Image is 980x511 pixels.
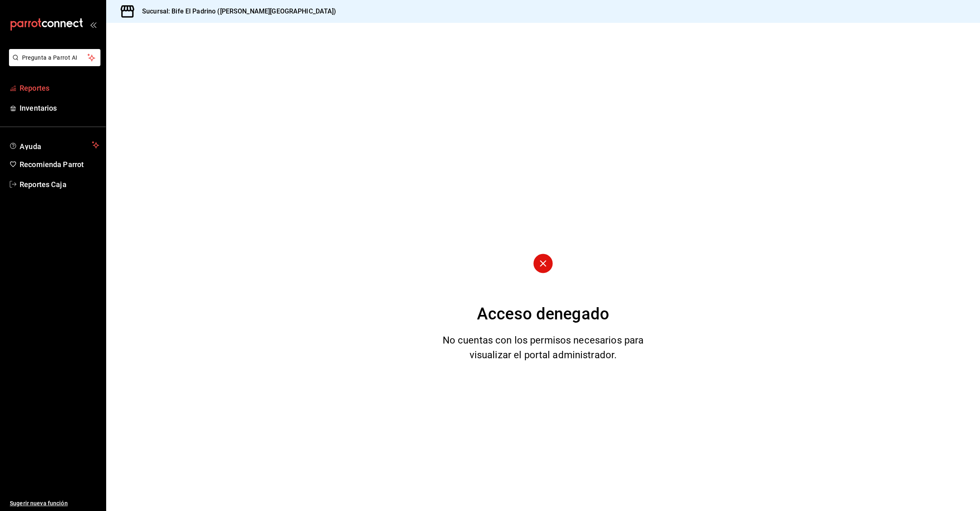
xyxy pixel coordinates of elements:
[20,159,99,170] span: Recomienda Parrot
[136,7,336,16] h3: Sucursal: Bife El Padrino ([PERSON_NAME][GEOGRAPHIC_DATA])
[22,54,88,62] span: Pregunta a Parrot AI
[9,49,100,66] button: Pregunta a Parrot AI
[477,302,609,326] div: Acceso denegado
[6,59,100,68] a: Pregunta a Parrot AI
[20,83,99,94] span: Reportes
[20,103,99,114] span: Inventarios
[10,499,99,508] span: Sugerir nueva función
[20,179,99,190] span: Reportes Caja
[432,333,654,362] div: No cuentas con los permisos necesarios para visualizar el portal administrador.
[90,21,96,28] button: open_drawer_menu
[20,140,89,150] span: Ayuda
